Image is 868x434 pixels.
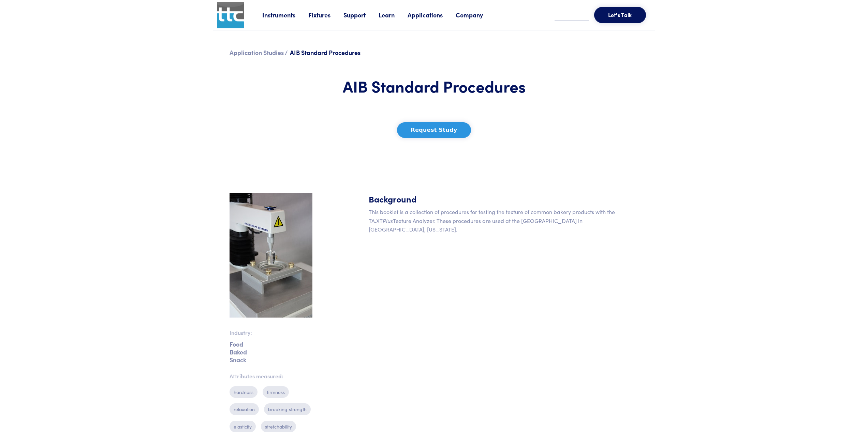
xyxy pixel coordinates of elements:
[230,421,256,432] p: elasticity
[262,11,308,19] a: Instruments
[369,208,639,234] p: This booklet is a collection of procedures for testing the texture of common bakery products with...
[230,351,326,353] p: Baked
[230,328,326,337] p: Industry:
[343,11,379,19] a: Support
[408,11,456,19] a: Applications
[334,76,534,96] h1: AIB Standard Procedures
[230,386,258,398] p: hardness
[397,122,471,138] button: Request Study
[379,11,408,19] a: Learn
[230,343,326,345] p: Food
[263,386,289,398] p: firmness
[456,11,496,19] a: Company
[217,2,244,28] img: ttc_logo_1x1_v1.0.png
[261,421,296,432] p: stretchability
[264,403,311,415] p: breaking strength
[230,403,259,415] p: relaxation
[230,359,326,361] p: Snack
[594,7,646,23] button: Let's Talk
[369,193,639,205] h5: Background
[230,372,326,381] p: Attributes measured:
[230,48,288,57] a: Application Studies /
[383,217,393,224] em: Plus
[308,11,343,19] a: Fixtures
[290,48,361,57] span: AIB Standard Procedures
